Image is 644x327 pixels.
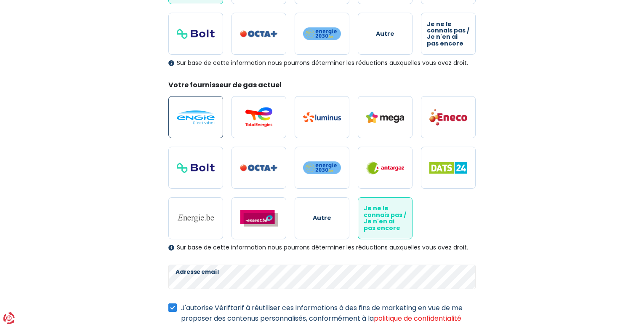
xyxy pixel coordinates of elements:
img: Mega [366,112,404,123]
img: Dats 24 [429,162,467,174]
img: Total Energies / Lampiris [240,107,278,127]
span: Autre [376,31,394,37]
img: Essent [240,210,278,227]
div: Sur base de cette information nous pourrons déterminer les réductions auxquelles vous avez droit. [168,59,476,67]
img: Antargaz [366,161,404,174]
div: Sur base de cette information nous pourrons déterminer les réductions auxquelles vous avez droit. [168,244,476,251]
legend: Votre fournisseur de gas actuel [168,80,476,93]
span: Je ne le connais pas / Je n'en ai pas encore [364,205,407,231]
img: Energie2030 [303,27,341,40]
img: Energie2030 [303,161,341,174]
img: Octa+ [240,164,278,172]
img: Bolt [177,163,215,173]
span: Je ne le connais pas / Je n'en ai pas encore [427,21,470,47]
img: Octa+ [240,30,278,38]
img: Bolt [177,29,215,39]
label: J'autorise Vériftarif à réutiliser ces informations à des fins de marketing en vue de me proposer... [181,303,476,324]
a: politique de confidentialité [374,314,461,323]
img: Engie / Electrabel [177,110,215,124]
img: Eneco [429,108,467,126]
img: Luminus [303,112,341,122]
span: Autre [313,215,331,221]
img: Energie.be [177,214,215,223]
